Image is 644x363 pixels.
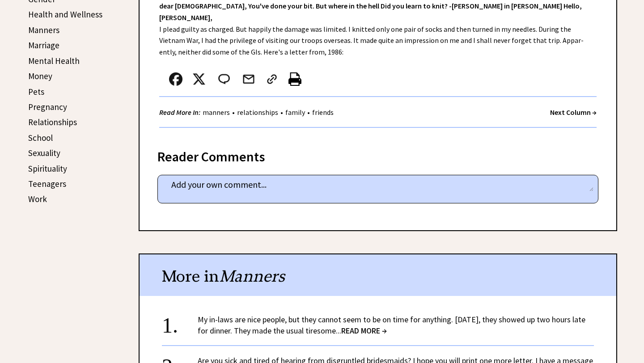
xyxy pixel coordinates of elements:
img: link_02.png [265,72,279,86]
a: Health and Wellness [28,9,102,20]
a: family [283,108,307,117]
img: message_round%202.png [216,72,232,86]
a: Manners [28,25,59,35]
img: x_small.png [192,72,206,86]
a: Money [28,71,52,81]
img: facebook.png [169,72,182,86]
img: printer%20icon.png [288,72,301,86]
a: Pregnancy [28,101,67,112]
a: relationships [235,108,280,117]
a: Teenagers [28,178,66,189]
a: Relationships [28,117,77,127]
a: Sexuality [28,148,60,158]
a: Next Column → [550,108,597,117]
div: Reader Comments [157,147,598,161]
a: My in-laws are nice people, but they cannot seem to be on time for anything. [DATE], they showed ... [198,314,585,336]
a: Pets [28,86,44,97]
span: Manners [219,266,285,286]
a: friends [310,108,336,117]
a: manners [200,108,232,117]
div: • • • [159,107,336,118]
strong: dear [DEMOGRAPHIC_DATA], You've done your bit. But where in the hell Did you learn to knit? -[PER... [159,1,582,22]
a: Spirituality [28,163,67,174]
a: Mental Health [28,55,80,66]
a: Marriage [28,40,59,51]
div: 1. [162,314,198,330]
div: More in [140,254,616,296]
strong: Read More In: [159,108,200,117]
img: mail.png [242,72,255,86]
span: READ MORE → [341,325,387,336]
a: School [28,132,53,143]
a: Work [28,194,47,204]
